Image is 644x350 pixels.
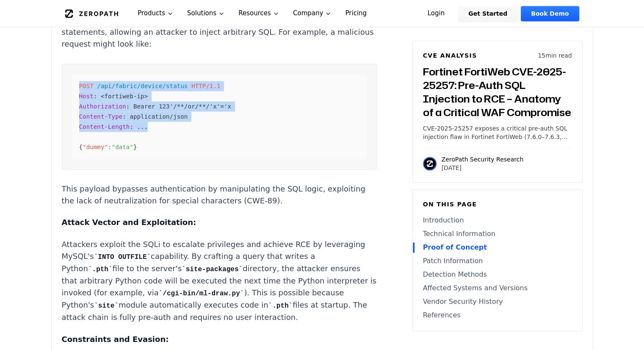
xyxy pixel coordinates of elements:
span: application/json [130,113,188,120]
strong: Constraints and Evasion: [62,335,169,344]
img: ZeroPath Security Research [423,157,437,170]
p: The SQL injection arises because user-supplied tokens are concatenated into SQL statements, allow... [62,14,377,50]
code: site-packages [182,266,243,273]
span: "dummy" [83,144,108,150]
code: .pth [268,302,293,310]
span: Content-Length [79,123,130,130]
span: : [94,93,97,100]
span: Host [79,93,94,100]
a: Affected Systems and Versions [423,283,572,293]
h6: CVE Analysis [423,51,477,60]
code: .pth [88,266,113,273]
a: Proof of Concept [423,242,572,253]
a: Detection Methods [423,269,572,280]
span: { [79,144,83,150]
p: CVE-2025-25257 exposes a critical pre-auth SQL injection flaw in Fortinet FortiWeb (7.6.0–7.6.3, ... [423,124,572,141]
a: Book Demo [521,6,579,21]
p: [DATE] [442,164,524,172]
a: Introduction [423,215,572,225]
a: Vendor Security History [423,297,572,307]
span: Bearer 123'/**/or/**/'x'='x [133,103,231,110]
span: Content-Type [79,113,123,120]
span: <fortiweb-ip> [101,93,148,100]
span: : [126,103,130,110]
span: : [122,113,126,120]
span: "data" [112,144,133,150]
span: ... [137,123,148,130]
span: } [133,144,137,150]
h6: On this page [423,200,572,208]
code: site [94,302,119,310]
span: POST [79,83,94,89]
span: : [108,144,112,150]
h3: Fortinet FortiWeb CVE-2025-25257: Pre-Auth SQL Injection to RCE – Anatomy of a Critical WAF Compr... [423,65,572,119]
a: References [423,310,572,320]
a: Get Started [458,6,517,21]
code: /cgi-bin/ml-draw.py [159,290,244,297]
a: Patch Information [423,256,572,266]
p: ZeroPath Security Research [442,155,524,164]
a: Technical Information [423,229,572,239]
span: : [130,123,133,130]
span: Authorization [79,103,126,110]
span: HTTP/1.1 [191,83,220,89]
p: This payload bypasses authentication by manipulating the SQL logic, exploiting the lack of neutra... [62,183,377,207]
a: Login [417,6,455,21]
code: INTO OUTFILE [94,253,151,261]
span: /api/fabric/device/status [97,83,188,89]
p: 15 min read [538,51,572,60]
strong: Attack Vector and Exploitation: [62,218,196,227]
p: Attackers exploit the SQLi to escalate privileges and achieve RCE by leveraging MySQL's capabilit... [62,239,377,323]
